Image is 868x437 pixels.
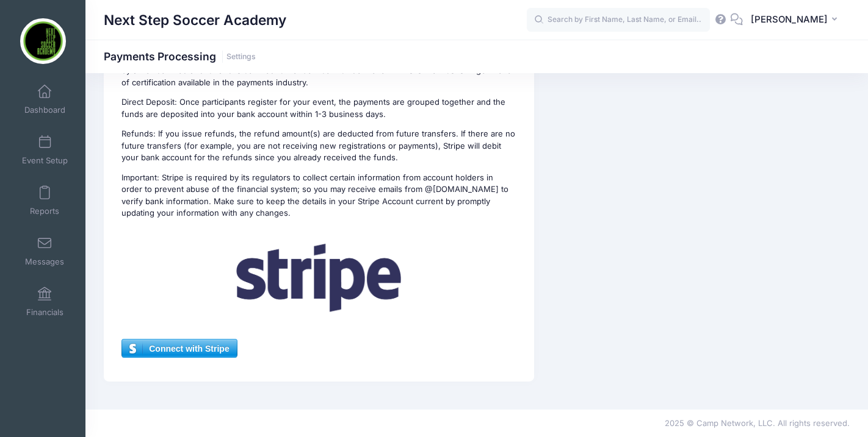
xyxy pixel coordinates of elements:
[121,339,237,357] a: Connect with Stripe
[16,280,74,323] a: Financials
[25,257,64,267] span: Messages
[26,307,63,318] span: Financials
[24,105,65,115] span: Dashboard
[104,50,256,63] h1: Payments Processing
[122,339,236,358] span: Connect with Stripe
[743,6,850,34] button: [PERSON_NAME]
[20,18,66,64] img: Next Step Soccer Academy
[751,13,828,26] span: [PERSON_NAME]
[104,6,286,34] h1: Next Step Soccer Academy
[121,172,516,219] p: Important: Stripe is required by its regulators to collect certain information from account holde...
[16,230,74,272] a: Messages
[121,96,516,120] p: Direct Deposit: Once participants register for your event, the payments are grouped together and ...
[22,155,68,166] span: Event Setup
[16,179,74,222] a: Reports
[16,129,74,171] a: Event Setup
[665,418,850,428] span: 2025 © Camp Network, LLC. All rights reserved.
[212,227,425,329] img: Stripe Logo
[226,52,256,62] a: Settings
[527,8,710,32] input: Search by First Name, Last Name, or Email...
[16,78,74,121] a: Dashboard
[121,128,516,164] p: Refunds: If you issue refunds, the refund amount(s) are deducted from future transfers. If there ...
[30,206,59,216] span: Reports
